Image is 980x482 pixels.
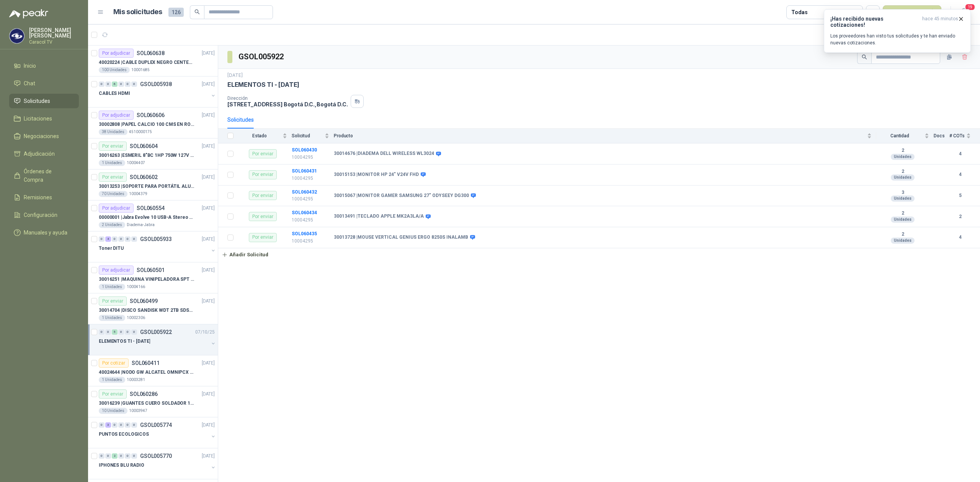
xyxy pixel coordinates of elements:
[112,453,118,459] div: 2
[202,236,215,243] p: [DATE]
[88,355,218,386] a: Por cotizarSOL060411[DATE] 40024644 |NODO GW ALCATEL OMNIPCX ENTERPRISE SIP1 Unidades10003281
[24,167,72,184] span: Órdenes de Compra
[99,129,127,135] div: 38 Unidades
[249,170,277,179] div: Por enviar
[24,62,36,70] span: Inicio
[9,190,79,205] a: Remisiones
[130,391,158,397] p: SOL060286
[24,193,52,202] span: Remisiones
[88,386,218,417] a: Por enviarSOL060286[DATE] 30016239 |GUANTES CUERO SOLDADOR 14 STEEL PRO SAFE(ADJUNTO FICHA TECNIC...
[891,238,915,244] div: Unidades
[292,154,329,161] p: 10004295
[88,200,218,231] a: Por adjudicarSOL060554[DATE] 00000001 |Jabra Evolve 10 USB-A Stereo HSC2002 UnidadesDiadema-Jabra
[99,142,127,151] div: Por enviar
[140,236,172,242] p: GSOL005933
[112,422,118,428] div: 0
[99,67,130,73] div: 100 Unidades
[891,195,915,202] div: Unidades
[130,143,158,149] p: SOL060604
[99,327,216,352] a: 0 0 5 0 0 0 GSOL00592207/10/25 ELEMENTOS TI - [DATE]
[949,150,971,158] b: 4
[99,276,194,283] p: 30016251 | MAQUINA VINIPELADORA SPT M 10 – 50
[218,248,980,261] a: Añadir Solicitud
[195,329,215,336] p: 07/10/25
[105,81,111,87] div: 0
[334,234,468,241] b: 30013728 | MOUSE VERTICAL GENIUS ERGO 8250S INALAMB
[791,8,807,16] div: Todas
[334,151,434,157] b: 30014676 | DIADEMA DELL WIRELESS WL3024
[334,172,419,178] b: 30015153 | MONITOR HP 24" V24V FHD
[127,284,145,290] p: 10004166
[99,81,105,87] div: 0
[891,174,915,181] div: Unidades
[99,152,194,159] p: 30016263 | ESMERIL 8"BC 1HP 750W 127V 3450RPM URREA
[24,114,52,123] span: Licitaciones
[140,422,172,428] p: GSOL005774
[105,453,111,459] div: 0
[99,451,216,476] a: 0 0 2 0 0 0 GSOL005770[DATE] IPHONES BLU RADIO
[949,192,971,199] b: 5
[131,67,150,73] p: 10001685
[112,329,118,335] div: 5
[99,431,149,438] p: PUNTOS ECOLOGICOS
[227,96,348,101] p: Dirección
[99,173,127,182] div: Por enviar
[24,79,35,88] span: Chat
[129,129,152,135] p: 4510000175
[24,97,50,105] span: Solicitudes
[140,81,172,87] p: GSOL005938
[949,234,971,241] b: 4
[88,293,218,324] a: Por enviarSOL060499[DATE] 30014704 |DISCO SANDISK WDT 2TB SDSSDE61-2T00-G251 Unidades10002306
[292,189,317,195] b: SOL060432
[824,9,971,53] button: ¡Has recibido nuevas cotizaciones!hace 45 minutos Los proveedores han visto tus solicitudes y te ...
[202,298,215,305] p: [DATE]
[99,191,127,197] div: 70 Unidades
[249,149,277,158] div: Por enviar
[99,121,194,128] p: 30002808 | PAPEL CALCIO 100 CMS EN ROLLO DE 100 GR
[202,422,215,429] p: [DATE]
[99,160,125,166] div: 1 Unidades
[9,225,79,240] a: Manuales y ayuda
[99,214,194,221] p: 00000001 | Jabra Evolve 10 USB-A Stereo HSC200
[125,453,131,459] div: 0
[292,133,323,138] span: Solicitud
[29,40,79,44] p: Caracol TV
[891,217,915,223] div: Unidades
[9,129,79,143] a: Negociaciones
[218,248,272,261] button: Añadir Solicitud
[876,190,929,196] b: 3
[876,129,934,143] th: Cantidad
[99,307,194,314] p: 30014704 | DISCO SANDISK WDT 2TB SDSSDE61-2T00-G25
[99,389,127,399] div: Por enviar
[112,236,118,242] div: 0
[99,400,194,407] p: 30016239 | GUANTES CUERO SOLDADOR 14 STEEL PRO SAFE(ADJUNTO FICHA TECNIC)
[202,50,215,57] p: [DATE]
[292,231,317,236] a: SOL060435
[125,236,131,242] div: 0
[113,7,162,18] h1: Mis solicitudes
[99,329,105,335] div: 0
[9,164,79,187] a: Órdenes de Compra
[99,453,105,459] div: 0
[922,16,958,28] span: hace 45 minutos
[105,422,111,428] div: 3
[127,160,145,166] p: 10004407
[249,191,277,200] div: Por enviar
[194,9,200,15] span: search
[238,51,285,63] h3: GSOL005922
[131,422,137,428] div: 0
[129,191,147,197] p: 10004379
[112,81,118,87] div: 6
[99,369,194,376] p: 40024644 | NODO GW ALCATEL OMNIPCX ENTERPRISE SIP
[99,420,216,445] a: 0 3 0 0 0 0 GSOL005774[DATE] PUNTOS ECOLOGICOS
[227,101,348,107] p: [STREET_ADDRESS] Bogotá D.C. , Bogotá D.C.
[292,175,329,182] p: 10004295
[202,174,215,181] p: [DATE]
[99,315,125,321] div: 1 Unidades
[118,329,124,335] div: 0
[99,245,124,252] p: Toner DITU
[125,329,131,335] div: 0
[168,8,184,17] span: 126
[9,111,79,126] a: Licitaciones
